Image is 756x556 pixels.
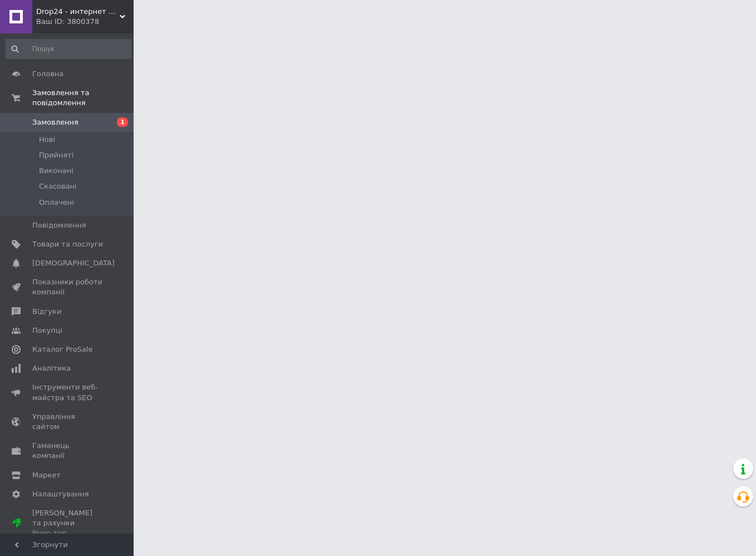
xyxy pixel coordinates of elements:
[32,363,71,373] span: Аналітика
[32,489,89,499] span: Налаштування
[32,69,63,79] span: Головна
[32,528,103,538] div: Prom топ
[32,345,92,355] span: Каталог ProSale
[36,17,134,27] div: Ваш ID: 3800378
[39,135,55,145] span: Нові
[39,198,74,208] span: Оплачені
[32,258,115,268] span: [DEMOGRAPHIC_DATA]
[32,470,61,480] span: Маркет
[6,39,131,59] input: Пошук
[32,277,103,297] span: Показники роботи компанії
[39,166,73,176] span: Виконані
[32,117,78,127] span: Замовлення
[32,508,103,539] span: [PERSON_NAME] та рахунки
[32,441,103,461] span: Гаманець компанії
[32,326,62,336] span: Покупці
[32,307,61,317] span: Відгуки
[32,220,86,230] span: Повідомлення
[32,412,103,432] span: Управління сайтом
[36,7,120,17] span: Drop24 - интернет магазин обуви
[32,239,103,249] span: Товари та послуги
[39,150,73,160] span: Прийняті
[117,117,128,127] span: 1
[39,181,77,191] span: Скасовані
[32,382,103,402] span: Інструменти веб-майстра та SEO
[32,88,134,108] span: Замовлення та повідомлення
